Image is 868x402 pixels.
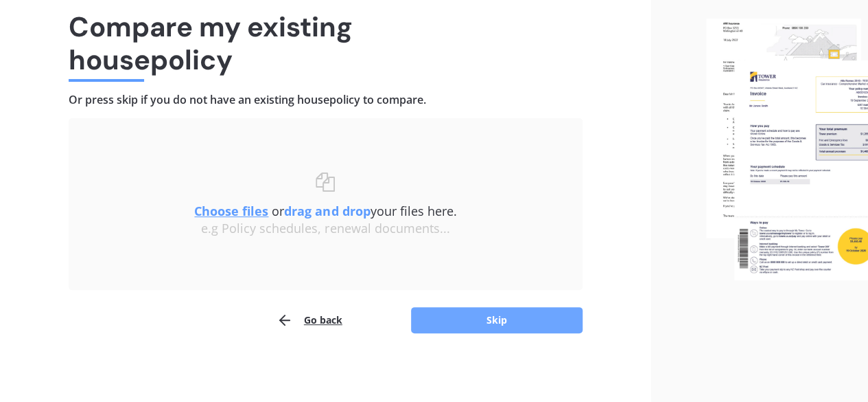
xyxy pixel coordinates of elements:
span: or your files here. [194,203,456,219]
h1: Compare my existing house policy [69,10,583,76]
div: e.g Policy schedules, renewal documents... [96,221,555,236]
b: drag and drop [284,203,370,219]
button: Go back [277,306,342,334]
h4: Or press skip if you do not have an existing house policy to compare. [69,93,583,107]
button: Skip [411,307,583,333]
u: Choose files [194,203,268,219]
img: files.webp [706,19,868,280]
